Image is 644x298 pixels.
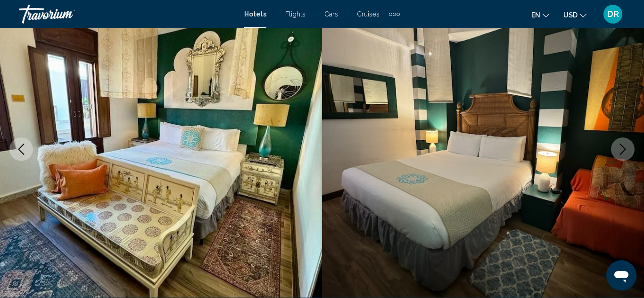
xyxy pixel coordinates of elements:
a: Travorium [19,5,235,24]
a: Cruises [357,10,380,18]
iframe: Button to launch messaging window [606,260,636,290]
span: DR [607,9,619,19]
button: Next image [611,137,635,161]
button: Change language [531,8,549,22]
button: Previous image [9,137,33,161]
button: Change currency [563,8,586,22]
span: en [531,11,540,19]
span: USD [563,11,578,19]
button: Extra navigation items [389,7,400,22]
a: Cars [324,10,338,18]
a: Hotels [244,10,266,18]
button: User Menu [601,4,625,24]
a: Flights [285,10,305,18]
